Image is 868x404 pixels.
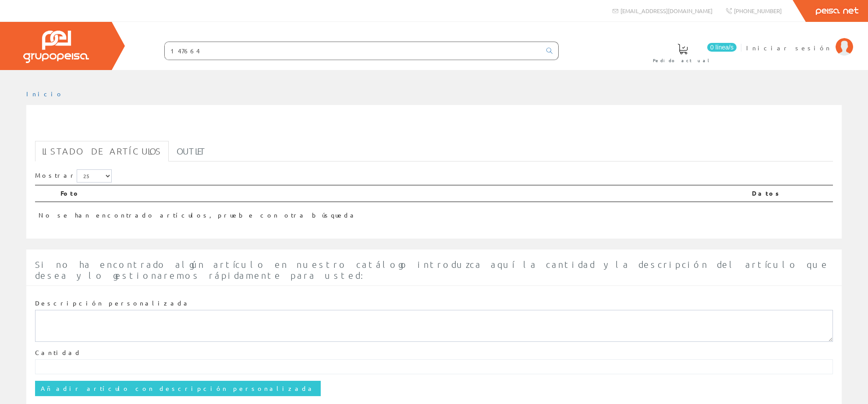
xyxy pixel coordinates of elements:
a: Outlet [170,141,213,162]
label: Mostrar [35,169,112,183]
a: Listado de artículos [35,141,169,162]
select: Mostrar [77,169,112,183]
a: Iniciar sesión [746,36,853,45]
th: Foto [57,185,748,202]
span: Pedido actual [653,56,712,65]
span: 0 línea/s [707,43,737,52]
input: Buscar ... [165,42,541,60]
span: Iniciar sesión [746,43,831,52]
td: No se han encontrado artículos, pruebe con otra búsqueda [35,202,748,223]
label: Cantidad [35,348,81,357]
img: Grupo Peisa [23,31,89,63]
a: Inicio [26,90,64,98]
input: Añadir artículo con descripción personalizada [35,381,321,396]
th: Datos [748,185,833,202]
label: Descripción personalizada [35,299,191,308]
span: Si no ha encontrado algún artículo en nuestro catálogo introduzca aquí la cantidad y la descripci... [35,259,829,281]
span: [PHONE_NUMBER] [734,7,782,14]
h1: 147664 [35,119,833,137]
span: [EMAIL_ADDRESS][DOMAIN_NAME] [620,7,712,14]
